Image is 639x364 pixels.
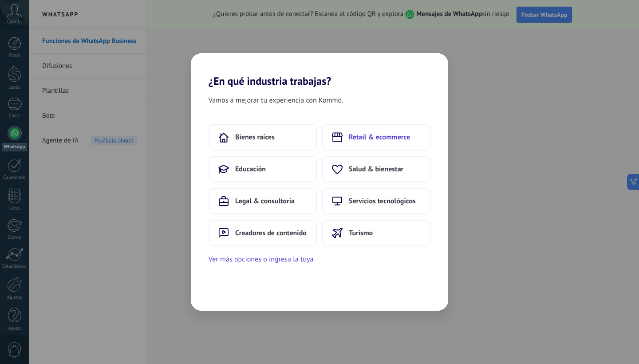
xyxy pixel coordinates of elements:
[209,124,317,150] button: Bienes raíces
[349,197,416,206] span: Servicios tecnológicos
[209,188,317,214] button: Legal & consultoría
[349,165,403,174] span: Salud & bienestar
[322,156,430,182] button: Salud & bienestar
[349,229,373,237] span: Turismo
[235,229,307,237] span: Creadores de contenido
[322,124,430,150] button: Retail & ecommerce
[235,197,295,206] span: Legal & consultoría
[209,220,317,246] button: Creadores de contenido
[349,133,410,142] span: Retail & ecommerce
[322,220,430,246] button: Turismo
[235,133,275,142] span: Bienes raíces
[209,156,317,182] button: Educación
[235,165,266,174] span: Educación
[209,253,313,265] button: Ver más opciones o ingresa la tuya
[322,188,430,214] button: Servicios tecnológicos
[209,95,343,106] span: Vamos a mejorar tu experiencia con Kommo.
[191,53,448,87] h2: ¿En qué industria trabajas?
